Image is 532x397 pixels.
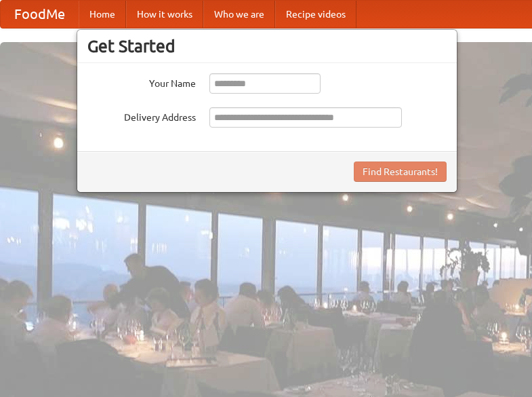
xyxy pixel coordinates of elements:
[87,107,196,124] label: Delivery Address
[1,1,79,28] a: FoodMe
[203,1,275,28] a: Who we are
[87,36,447,56] h3: Get Started
[354,162,447,182] button: Find Restaurants!
[126,1,203,28] a: How it works
[87,73,196,90] label: Your Name
[79,1,126,28] a: Home
[275,1,356,28] a: Recipe videos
